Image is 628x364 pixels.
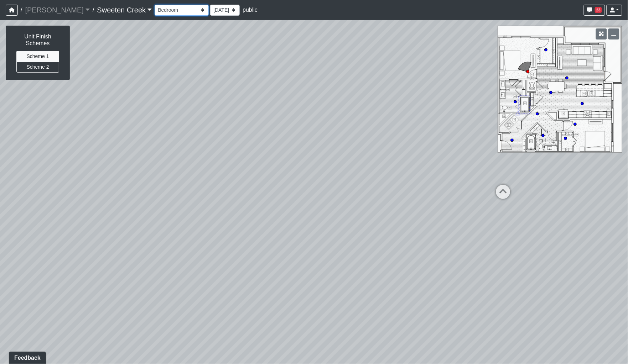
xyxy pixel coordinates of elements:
[5,350,47,364] iframe: Ybug feedback widget
[595,7,602,13] span: 23
[90,3,97,17] span: /
[13,33,62,47] h6: Unit Finish Schemes
[16,62,59,73] button: Scheme 2
[16,51,59,62] button: Scheme 1
[25,3,90,17] a: [PERSON_NAME]
[18,3,25,17] span: /
[584,5,605,16] button: 23
[97,3,152,17] a: Sweeten Creek
[243,7,258,13] span: public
